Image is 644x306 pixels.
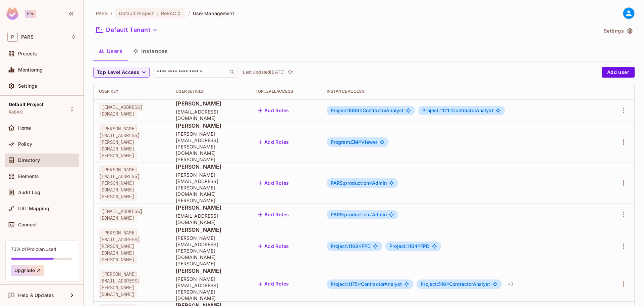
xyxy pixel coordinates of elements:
[176,131,245,163] span: [PERSON_NAME][EMAIL_ADDRESS][PERSON_NAME][DOMAIN_NAME][PERSON_NAME]
[18,125,31,131] span: Home
[358,281,361,287] span: #
[18,67,43,73] span: Monitoring
[176,100,245,107] span: [PERSON_NAME]
[331,107,363,113] span: Project:1089
[369,212,372,217] span: #
[421,281,449,287] span: Project:518
[93,25,160,35] button: Default Tenant
[18,206,49,211] span: URL Mapping
[176,276,245,301] span: [PERSON_NAME][EMAIL_ADDRESS][PERSON_NAME][DOMAIN_NAME]
[99,165,140,201] span: [PERSON_NAME][EMAIL_ADDRESS][PERSON_NAME][DOMAIN_NAME][PERSON_NAME]
[449,107,452,113] span: #
[188,10,190,16] li: /
[256,178,292,188] button: Add Roles
[176,108,245,121] span: [EMAIL_ADDRESS][DOMAIN_NAME]
[331,281,361,287] span: Project:1175
[99,207,143,222] span: [EMAIL_ADDRESS][DOMAIN_NAME]
[99,103,143,118] span: [EMAIL_ADDRESS][DOMAIN_NAME]
[256,209,292,220] button: Add Roles
[331,212,387,217] span: Admin
[11,265,44,276] button: Upgrade
[369,180,372,186] span: #
[11,246,56,252] div: 70% of Pro plan used
[97,68,139,77] span: Top Level Access
[422,107,452,113] span: Project:1121
[331,139,362,145] span: Program:EM
[602,67,635,78] button: Add user
[327,89,599,94] div: Instance Access
[360,107,363,113] span: #
[256,241,292,252] button: Add Roles
[6,7,18,20] img: SReyMgAAAABJRU5ErkJggg==
[256,105,292,116] button: Add Roles
[285,68,294,76] span: Click to refresh data
[331,180,372,186] span: PARS:production
[331,243,362,249] span: Project:1168
[119,10,154,16] span: Default Project
[389,243,420,249] span: Project:1164
[243,70,285,75] p: Last Updated [DATE]
[358,139,361,145] span: #
[176,235,245,267] span: [PERSON_NAME][EMAIL_ADDRESS][PERSON_NAME][DOMAIN_NAME][PERSON_NAME]
[18,293,54,298] span: Help & Updates
[21,34,34,40] span: Workspace: PARS
[359,243,362,249] span: #
[176,226,245,233] span: [PERSON_NAME]
[331,212,372,217] span: PARS:production
[161,10,176,16] span: ReBAC
[128,43,173,59] button: Instances
[389,244,429,249] span: FPD
[93,43,128,59] button: Users
[193,10,235,16] span: User Management
[111,10,112,16] li: /
[18,222,37,227] span: Connect
[7,32,18,42] span: P
[331,180,387,186] span: Admin
[505,279,516,290] div: + 3
[256,137,292,147] button: Add Roles
[331,244,371,249] span: FPD
[99,89,165,94] div: User Key
[25,10,36,18] div: Pro
[446,281,449,287] span: #
[176,267,245,274] span: [PERSON_NAME]
[287,69,293,76] span: refresh
[256,279,292,290] button: Add Roles
[93,67,150,78] button: Top Level Access
[176,204,245,211] span: [PERSON_NAME]
[156,11,159,16] span: :
[18,83,37,89] span: Settings
[256,89,316,94] div: Top Level Access
[331,281,402,287] span: ContractorAnalyst
[18,141,32,147] span: Policy
[9,102,44,107] span: Default Project
[417,243,420,249] span: #
[176,89,245,94] div: User Details
[331,108,404,113] span: ContractorAnalyst
[331,139,378,145] span: Viewer
[176,213,245,225] span: [EMAIL_ADDRESS][DOMAIN_NAME]
[99,270,140,299] span: [PERSON_NAME][EMAIL_ADDRESS][PERSON_NAME][DOMAIN_NAME]
[18,158,40,163] span: Directory
[422,108,493,113] span: ContractorAnalyst
[421,281,490,287] span: ContractorAnalyst
[18,190,40,195] span: Audit Log
[18,174,39,179] span: Elements
[601,26,635,36] button: Settings
[176,122,245,129] span: [PERSON_NAME]
[99,124,140,160] span: [PERSON_NAME][EMAIL_ADDRESS][PERSON_NAME][DOMAIN_NAME][PERSON_NAME]
[99,228,140,264] span: [PERSON_NAME][EMAIL_ADDRESS][PERSON_NAME][DOMAIN_NAME][PERSON_NAME]
[176,163,245,170] span: [PERSON_NAME]
[176,172,245,204] span: [PERSON_NAME][EMAIL_ADDRESS][PERSON_NAME][DOMAIN_NAME][PERSON_NAME]
[286,68,294,76] button: refresh
[9,110,23,115] span: ReBAC
[96,10,108,16] span: the active workspace
[18,51,37,56] span: Projects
